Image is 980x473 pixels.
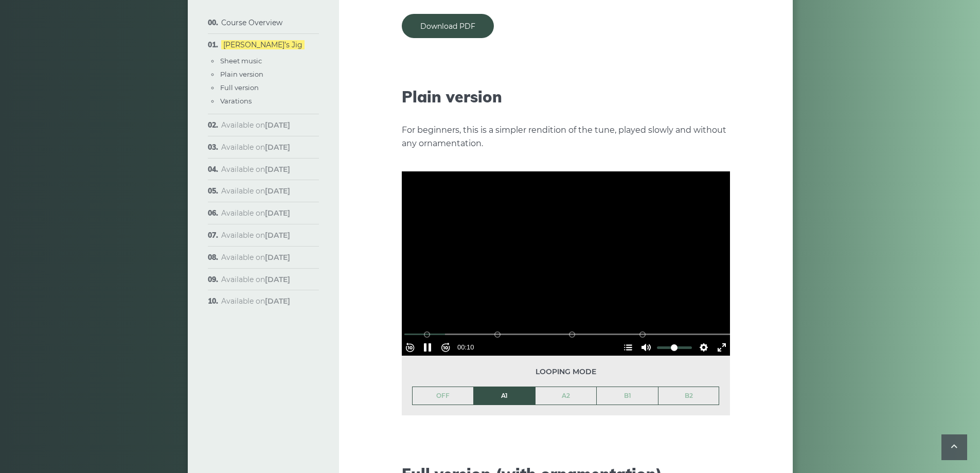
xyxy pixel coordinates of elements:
h2: Plain version [402,87,730,106]
a: [PERSON_NAME]’s Jig [221,40,305,49]
span: Available on [221,231,290,240]
span: Looping mode [412,366,720,378]
strong: [DATE] [265,208,290,218]
strong: [DATE] [265,120,290,130]
a: B2 [658,387,719,405]
a: Download PDF [402,14,494,38]
a: Plain version [220,70,263,78]
strong: [DATE] [265,231,290,240]
span: Available on [221,275,290,284]
strong: [DATE] [265,253,290,262]
a: B1 [597,387,658,405]
a: Varations [220,97,252,105]
span: Available on [221,208,290,218]
a: Course Overview [221,18,282,27]
span: Available on [221,186,290,196]
strong: [DATE] [265,296,290,306]
strong: [DATE] [265,143,290,152]
span: Available on [221,143,290,152]
span: Available on [221,253,290,262]
a: A2 [536,387,597,405]
span: Available on [221,296,290,306]
strong: [DATE] [265,275,290,284]
strong: [DATE] [265,186,290,196]
span: Available on [221,165,290,174]
span: Available on [221,120,290,130]
strong: [DATE] [265,165,290,174]
a: OFF [413,387,474,405]
a: Sheet music [220,57,262,65]
p: For beginners, this is a simpler rendition of the tune, played slowly and without any ornamentation. [402,124,730,150]
a: Full version [220,83,259,92]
